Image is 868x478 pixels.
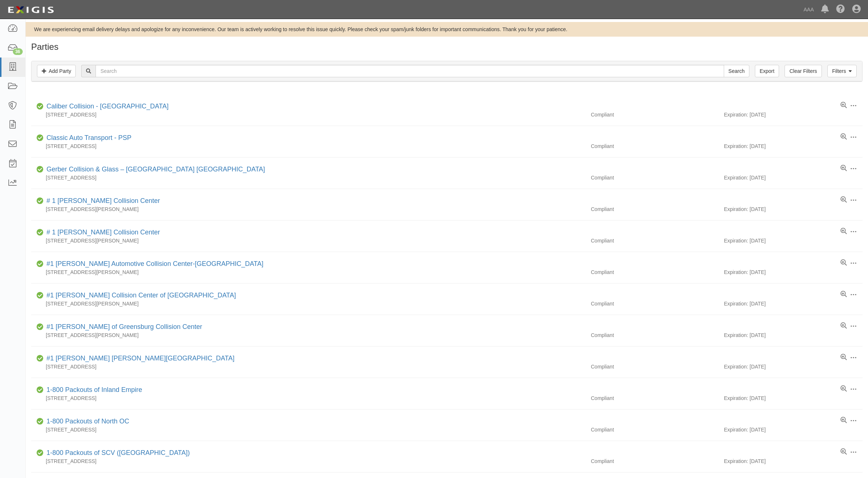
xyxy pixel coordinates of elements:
[37,325,44,330] i: Compliant
[46,323,202,330] a: #1 [PERSON_NAME] of Greensburg Collision Center
[5,3,56,16] img: logo-5460c22ac91f19d4615b14bd174203de0afe785f0fc80cf4dbbc73dc1793850b.png
[46,355,234,362] a: #1 [PERSON_NAME] [PERSON_NAME][GEOGRAPHIC_DATA]
[46,292,236,299] a: #1 [PERSON_NAME] Collision Center of [GEOGRAPHIC_DATA]
[724,142,863,150] div: Expiration: [DATE]
[37,199,44,204] i: Compliant
[37,293,44,298] i: Compliant
[724,65,749,77] input: Search
[37,230,44,235] i: Compliant
[37,356,44,361] i: Compliant
[724,363,863,370] div: Expiration: [DATE]
[46,134,131,141] a: Classic Auto Transport - PSP
[800,2,817,17] a: AAA
[841,322,847,330] a: View results summary
[44,196,160,206] div: # 1 Cochran Collision Center
[44,385,142,395] div: 1-800 Packouts of Inland Empire
[755,65,779,77] a: Export
[585,457,724,465] div: Compliant
[37,104,44,109] i: Compliant
[785,65,822,77] a: Clear Filters
[37,65,76,77] a: Add Party
[585,174,724,181] div: Compliant
[841,385,847,393] a: View results summary
[724,394,863,402] div: Expiration: [DATE]
[841,448,847,456] a: View results summary
[31,300,585,307] div: [STREET_ADDRESS][PERSON_NAME]
[46,260,264,267] a: #1 [PERSON_NAME] Automotive Collision Center-[GEOGRAPHIC_DATA]
[37,136,44,141] i: Compliant
[841,259,847,267] a: View results summary
[96,65,724,77] input: Search
[585,268,724,276] div: Compliant
[724,174,863,181] div: Expiration: [DATE]
[44,448,190,458] div: 1-800 Packouts of SCV (Santa Clarita Valley)
[841,102,847,109] a: View results summary
[827,65,857,77] a: Filters
[31,42,863,52] h1: Parties
[44,322,202,332] div: #1 Cochran of Greensburg Collision Center
[841,196,847,204] a: View results summary
[841,133,847,141] a: View results summary
[44,165,265,174] div: Gerber Collision & Glass – Houston Brighton
[37,451,44,456] i: Compliant
[31,268,585,276] div: [STREET_ADDRESS][PERSON_NAME]
[585,111,724,118] div: Compliant
[585,300,724,307] div: Compliant
[841,417,847,424] a: View results summary
[13,48,23,55] div: 36
[585,331,724,339] div: Compliant
[724,426,863,433] div: Expiration: [DATE]
[31,457,585,465] div: [STREET_ADDRESS]
[44,259,264,269] div: #1 Cochran Automotive Collision Center-Monroeville
[44,102,168,111] div: Caliber Collision - Gainesville
[31,394,585,402] div: [STREET_ADDRESS]
[841,354,847,361] a: View results summary
[724,457,863,465] div: Expiration: [DATE]
[724,237,863,244] div: Expiration: [DATE]
[46,229,160,236] a: # 1 [PERSON_NAME] Collision Center
[724,331,863,339] div: Expiration: [DATE]
[841,165,847,172] a: View results summary
[31,363,585,370] div: [STREET_ADDRESS]
[46,197,160,204] a: # 1 [PERSON_NAME] Collision Center
[44,417,129,426] div: 1-800 Packouts of North OC
[31,426,585,433] div: [STREET_ADDRESS]
[585,426,724,433] div: Compliant
[585,363,724,370] div: Compliant
[31,174,585,181] div: [STREET_ADDRESS]
[44,354,234,363] div: #1 Cochran Robinson Township
[585,237,724,244] div: Compliant
[46,103,168,110] a: Caliber Collision - [GEOGRAPHIC_DATA]
[44,133,131,143] div: Classic Auto Transport - PSP
[44,291,236,300] div: #1 Cochran Collision Center of Greensburg
[31,111,585,118] div: [STREET_ADDRESS]
[724,111,863,118] div: Expiration: [DATE]
[585,205,724,213] div: Compliant
[585,394,724,402] div: Compliant
[31,142,585,150] div: [STREET_ADDRESS]
[841,291,847,298] a: View results summary
[37,262,44,267] i: Compliant
[836,5,845,14] i: Help Center - Complianz
[724,300,863,307] div: Expiration: [DATE]
[26,26,868,33] div: We are experiencing email delivery delays and apologize for any inconvenience. Our team is active...
[37,167,44,172] i: Compliant
[31,237,585,244] div: [STREET_ADDRESS][PERSON_NAME]
[37,388,44,393] i: Compliant
[31,331,585,339] div: [STREET_ADDRESS][PERSON_NAME]
[724,268,863,276] div: Expiration: [DATE]
[46,166,265,173] a: Gerber Collision & Glass – [GEOGRAPHIC_DATA] [GEOGRAPHIC_DATA]
[585,142,724,150] div: Compliant
[724,205,863,213] div: Expiration: [DATE]
[841,228,847,235] a: View results summary
[46,449,190,456] a: 1-800 Packouts of SCV ([GEOGRAPHIC_DATA])
[37,419,44,424] i: Compliant
[44,228,160,237] div: # 1 Cochran Collision Center
[46,418,129,425] a: 1-800 Packouts of North OC
[31,205,585,213] div: [STREET_ADDRESS][PERSON_NAME]
[46,386,142,393] a: 1-800 Packouts of Inland Empire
